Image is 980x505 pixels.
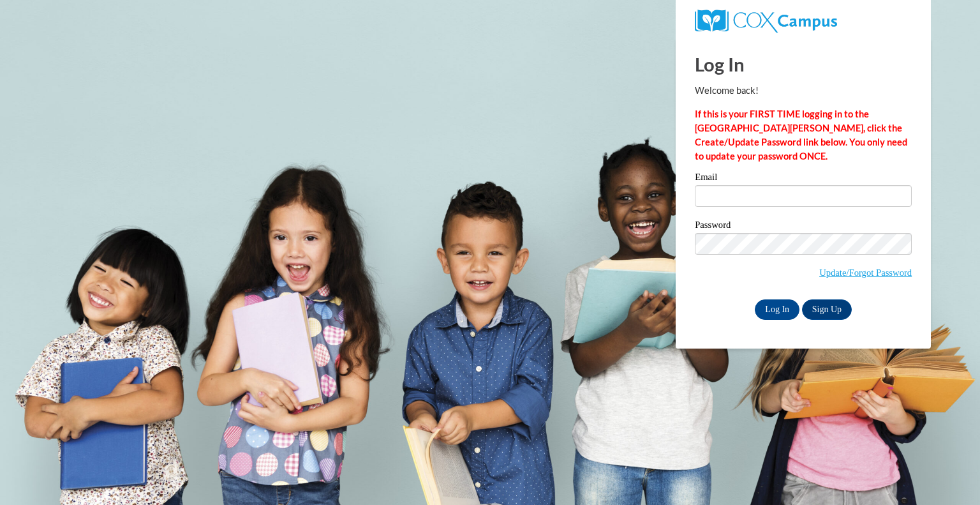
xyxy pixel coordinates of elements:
label: Email [695,172,912,185]
a: COX Campus [695,15,837,26]
input: Log In [755,299,799,320]
p: Welcome back! [695,84,912,98]
a: Update/Forgot Password [819,268,912,278]
strong: If this is your FIRST TIME logging in to the [GEOGRAPHIC_DATA][PERSON_NAME], click the Create/Upd... [695,109,907,162]
h1: Log In [695,51,912,77]
label: Password [695,220,912,233]
a: Sign Up [802,299,852,320]
img: COX Campus [695,10,837,33]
